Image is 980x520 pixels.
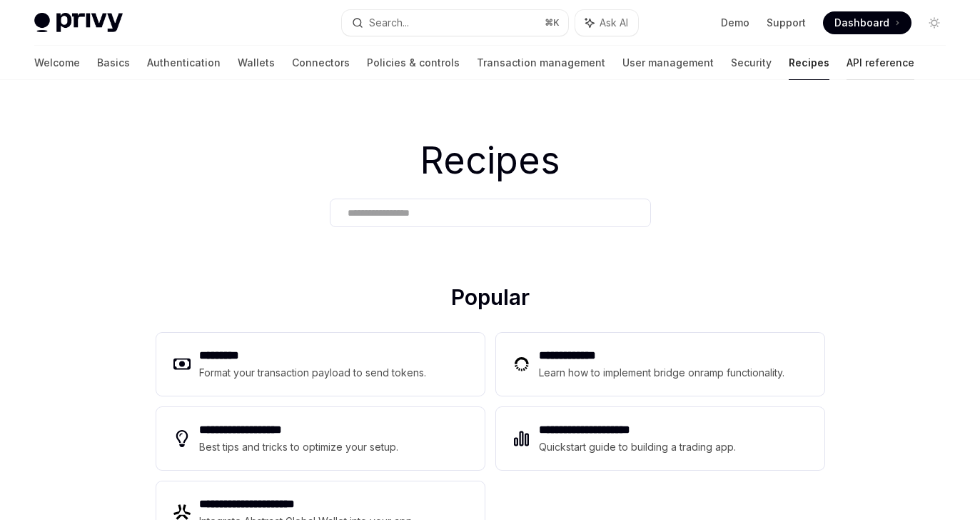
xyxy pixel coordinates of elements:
[539,364,789,381] div: Learn how to implement bridge onramp functionality.
[156,284,824,316] h2: Popular
[342,10,568,36] button: Search...⌘K
[575,10,638,36] button: Ask AI
[156,333,485,396] a: **** ****Format your transaction payload to send tokens.
[823,11,911,34] a: Dashboard
[147,46,221,80] a: Authentication
[923,11,946,34] button: Toggle dark mode
[97,46,130,80] a: Basics
[622,46,714,80] a: User management
[545,17,560,29] span: ⌘ K
[834,16,889,30] span: Dashboard
[767,16,806,30] a: Support
[496,333,824,396] a: **** **** ***Learn how to implement bridge onramp functionality.
[367,46,460,80] a: Policies & controls
[477,46,605,80] a: Transaction management
[847,46,914,80] a: API reference
[369,14,409,31] div: Search...
[34,46,80,80] a: Welcome
[600,16,628,30] span: Ask AI
[238,46,275,80] a: Wallets
[721,16,749,30] a: Demo
[731,46,772,80] a: Security
[199,439,400,456] div: Best tips and tricks to optimize your setup.
[34,13,123,33] img: light logo
[789,46,829,80] a: Recipes
[292,46,350,80] a: Connectors
[539,439,737,456] div: Quickstart guide to building a trading app.
[199,364,427,381] div: Format your transaction payload to send tokens.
